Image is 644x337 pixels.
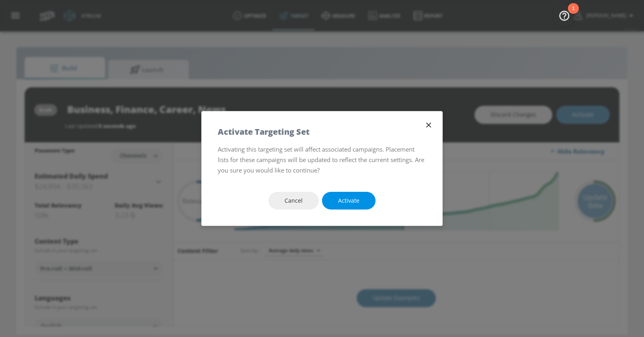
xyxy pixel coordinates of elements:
button: Open Resource Center, 1 new notification [553,4,576,27]
div: 1 [572,8,575,19]
h5: Activate Targeting Set [218,127,310,136]
button: Cancel [268,192,319,210]
span: Cancel [285,196,303,206]
p: Activating this targeting set will affect associated campaigns. Placement lists for these campaig... [218,144,426,176]
button: Activate [322,192,376,210]
span: Activate [338,196,359,206]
